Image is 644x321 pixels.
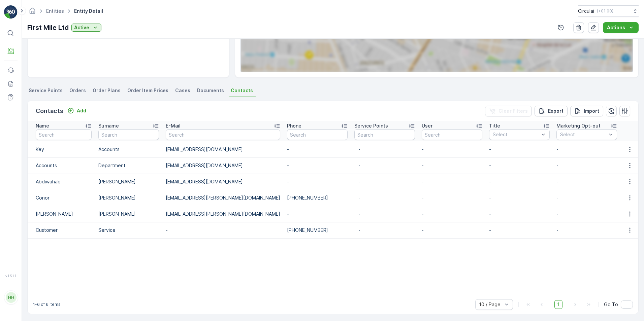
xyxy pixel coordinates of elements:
input: Search [287,129,348,140]
td: - [284,206,351,222]
p: [EMAIL_ADDRESS][DOMAIN_NAME] [166,146,280,153]
span: Documents [197,87,224,94]
td: - [284,157,351,174]
p: - [556,227,617,234]
span: Entity Detail [73,8,104,14]
p: - [489,146,550,153]
p: 1-6 of 6 items [33,302,61,307]
p: - [556,194,617,201]
td: - [418,190,486,206]
p: - [358,178,411,185]
p: - [358,211,411,217]
p: Abdiwahab [36,178,92,185]
p: User [422,122,432,129]
p: Clear Filters [498,108,528,114]
p: Circulai [578,8,594,14]
p: - [489,227,550,234]
p: [PERSON_NAME] [36,211,92,217]
p: - [358,227,411,234]
button: Export [535,106,568,116]
td: [PHONE_NUMBER] [284,190,351,206]
p: Accounts [98,146,159,153]
input: Search [166,129,280,140]
button: HH [4,279,18,316]
p: Import [584,108,599,114]
p: - [358,194,411,201]
p: - [556,162,617,169]
span: Orders [69,87,86,94]
p: Export [548,108,563,114]
span: Order Plans [93,87,121,94]
input: Search [354,129,415,140]
p: Active [74,24,89,31]
p: E-Mail [166,122,181,129]
p: - [489,194,550,201]
p: Title [489,122,500,129]
p: Service [98,227,159,234]
span: Order Item Prices [127,87,168,94]
p: - [358,146,411,153]
p: [PERSON_NAME] [98,194,159,201]
p: Key [36,146,92,153]
button: Active [71,24,101,32]
td: - [162,222,284,238]
a: Homepage [29,10,36,15]
input: Search [422,129,482,140]
a: Entities [46,8,64,14]
p: First Mile Ltd [27,23,69,33]
p: [PERSON_NAME] [98,211,159,217]
p: [EMAIL_ADDRESS][DOMAIN_NAME] [166,178,280,185]
p: Select [560,131,607,138]
p: Surname [98,122,119,129]
span: Contacts [231,87,253,94]
p: - [489,211,550,217]
p: - [358,162,411,169]
td: [PHONE_NUMBER] [284,222,351,238]
button: Import [570,106,603,116]
p: Marketing Opt-out [556,122,601,129]
p: - [556,178,617,185]
p: Phone [287,122,301,129]
td: - [418,222,486,238]
p: - [489,162,550,169]
input: Search [98,129,159,140]
td: - [284,141,351,157]
span: v 1.51.1 [4,274,18,278]
p: Name [36,122,49,129]
img: logo [4,5,18,19]
p: Accounts [36,162,92,169]
p: - [556,211,617,217]
button: Actions [603,22,639,33]
p: - [556,146,617,153]
p: Service Points [354,122,388,129]
div: HH [6,292,17,303]
p: Customer [36,227,92,234]
td: - [418,174,486,190]
p: [EMAIL_ADDRESS][PERSON_NAME][DOMAIN_NAME] [166,194,280,201]
td: - [418,157,486,174]
span: 1 [554,300,562,309]
p: [EMAIL_ADDRESS][DOMAIN_NAME] [166,162,280,169]
input: Search [36,129,92,140]
p: Department [98,162,159,169]
span: Go To [604,301,618,308]
p: [PERSON_NAME] [98,178,159,185]
td: - [418,206,486,222]
td: - [418,141,486,157]
span: Cases [175,87,190,94]
p: Conor [36,194,92,201]
button: Circulai(+01:00) [578,5,639,17]
p: - [489,178,550,185]
p: Actions [607,24,625,31]
td: - [284,174,351,190]
span: Service Points [29,87,63,94]
p: Contacts [36,106,63,116]
p: [EMAIL_ADDRESS][PERSON_NAME][DOMAIN_NAME] [166,211,280,217]
button: Clear Filters [485,106,532,116]
button: Add [65,107,89,115]
p: Select [493,131,539,138]
p: Add [77,107,86,114]
p: ( +01:00 ) [597,8,613,14]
